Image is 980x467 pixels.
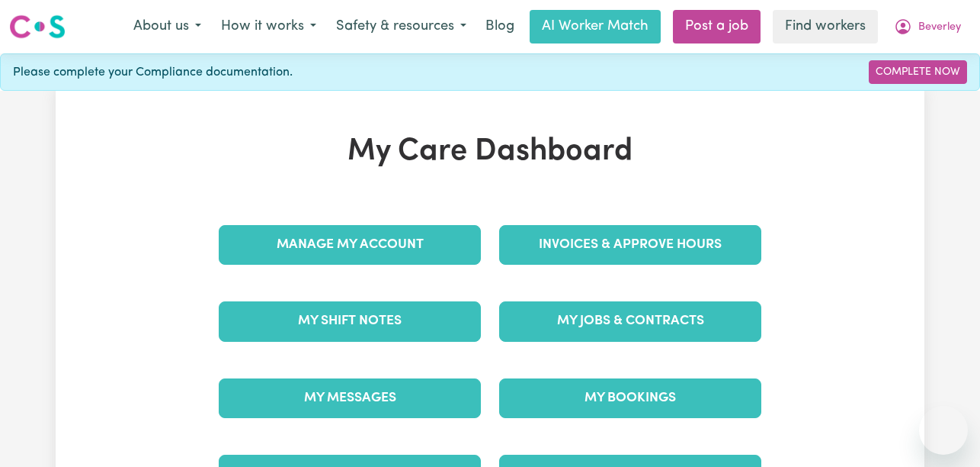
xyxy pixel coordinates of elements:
[326,11,476,43] button: Safety & resources
[869,60,967,84] a: Complete Now
[499,301,761,341] a: My Jobs & Contracts
[476,10,524,43] a: Blog
[530,10,661,43] a: AI Worker Match
[210,134,770,170] h1: My Care Dashboard
[123,11,211,43] button: About us
[219,378,481,418] a: My Messages
[499,378,761,418] a: My Bookings
[9,13,66,40] img: Careseekers logo
[884,11,971,43] button: My Account
[9,9,66,44] a: Careseekers logo
[919,406,968,455] iframe: Button to launch messaging window
[918,19,961,36] span: Beverley
[499,225,761,265] a: Invoices & Approve Hours
[219,225,481,265] a: Manage My Account
[219,301,481,341] a: My Shift Notes
[13,63,293,82] span: Please complete your Compliance documentation.
[773,10,878,43] a: Find workers
[211,11,326,43] button: How it works
[673,10,761,43] a: Post a job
